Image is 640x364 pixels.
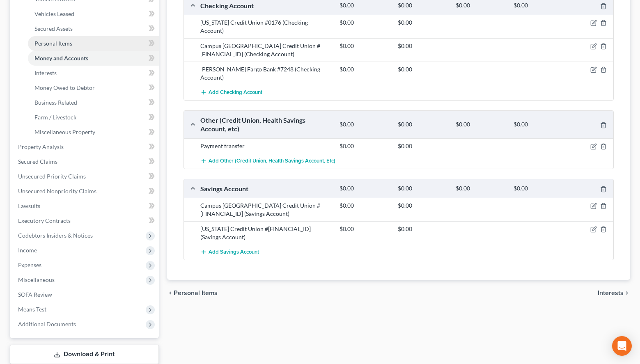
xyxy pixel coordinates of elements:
[18,217,71,224] span: Executory Contracts
[28,51,159,66] a: Money and Accounts
[34,128,95,135] span: Miscellaneous Property
[196,225,335,241] div: [US_STATE] Credit Union #[FINANCIAL_ID] (Savings Account)
[18,202,40,209] span: Lawsuits
[394,18,452,27] div: $0.00
[196,184,335,193] div: Savings Account
[335,42,393,50] div: $0.00
[28,7,159,21] a: Vehicles Leased
[28,66,159,80] a: Interests
[11,184,159,199] a: Unsecured Nonpriority Claims
[452,185,509,192] div: $0.00
[34,55,88,62] span: Money and Accounts
[28,21,159,36] a: Secured Assets
[452,121,509,128] div: $0.00
[196,18,335,35] div: [US_STATE] Credit Union #0176 (Checking Account)
[335,65,393,73] div: $0.00
[18,276,55,283] span: Miscellaneous
[174,290,218,296] span: Personal Items
[209,89,262,96] span: Add Checking Account
[394,201,452,210] div: $0.00
[18,188,96,195] span: Unsecured Nonpriority Claims
[509,121,567,128] div: $0.00
[624,290,630,296] i: chevron_right
[335,201,393,210] div: $0.00
[11,213,159,228] a: Executory Contracts
[394,121,452,128] div: $0.00
[11,154,159,169] a: Secured Claims
[209,249,259,256] span: Add Savings Account
[34,99,77,106] span: Business Related
[18,261,41,268] span: Expenses
[452,2,509,9] div: $0.00
[28,125,159,140] a: Miscellaneous Property
[18,158,57,165] span: Secured Claims
[28,95,159,110] a: Business Related
[196,201,335,218] div: Campus [GEOGRAPHIC_DATA] Credit Union #[FINANCIAL_ID] (Savings Account)
[200,245,259,260] button: Add Savings Account
[18,321,76,327] span: Additional Documents
[34,40,72,47] span: Personal Items
[196,142,335,150] div: Payment transfer
[18,173,86,180] span: Unsecured Priority Claims
[394,185,452,192] div: $0.00
[612,336,632,356] div: Open Intercom Messenger
[196,42,335,58] div: Campus [GEOGRAPHIC_DATA] Credit Union #[FINANCIAL_ID] (Checking Account)
[18,143,64,150] span: Property Analysis
[509,2,567,9] div: $0.00
[394,2,452,9] div: $0.00
[394,142,452,150] div: $0.00
[11,169,159,184] a: Unsecured Priority Claims
[11,140,159,154] a: Property Analysis
[18,232,93,239] span: Codebtors Insiders & Notices
[335,18,393,27] div: $0.00
[335,2,393,9] div: $0.00
[335,142,393,150] div: $0.00
[18,247,37,254] span: Income
[598,290,630,296] button: Interests chevron_right
[28,36,159,51] a: Personal Items
[200,85,262,100] button: Add Checking Account
[34,114,76,121] span: Farm / Livestock
[18,291,52,298] span: SOFA Review
[394,42,452,50] div: $0.00
[11,199,159,213] a: Lawsuits
[335,121,393,128] div: $0.00
[18,306,46,313] span: Means Test
[394,225,452,233] div: $0.00
[196,116,335,133] div: Other (Credit Union, Health Savings Account, etc)
[34,10,74,17] span: Vehicles Leased
[28,110,159,125] a: Farm / Livestock
[34,69,57,76] span: Interests
[167,290,218,296] button: chevron_left Personal Items
[509,185,567,192] div: $0.00
[196,1,335,10] div: Checking Account
[598,290,624,296] span: Interests
[34,84,95,91] span: Money Owed to Debtor
[200,153,335,169] button: Add Other (Credit Union, Health Savings Account, etc)
[335,225,393,233] div: $0.00
[335,185,393,192] div: $0.00
[167,290,174,296] i: chevron_left
[11,287,159,302] a: SOFA Review
[196,65,335,82] div: [PERSON_NAME] Fargo Bank #7248 (Checking Account)
[209,158,335,164] span: Add Other (Credit Union, Health Savings Account, etc)
[34,25,73,32] span: Secured Assets
[394,65,452,73] div: $0.00
[10,345,159,364] a: Download & Print
[28,80,159,95] a: Money Owed to Debtor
